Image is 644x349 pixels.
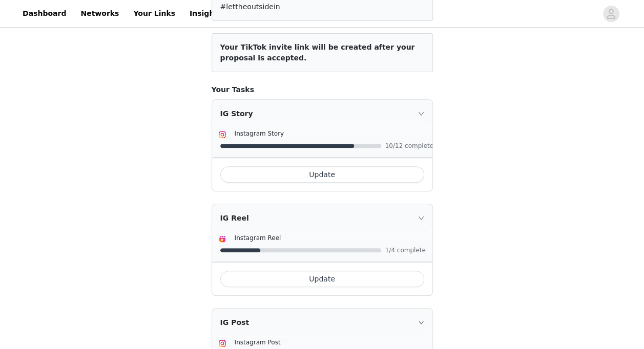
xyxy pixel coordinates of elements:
[127,2,181,25] a: Your Links
[235,130,284,137] span: Instagram Story
[218,235,226,243] img: Instagram Reels Icon
[218,130,226,139] img: Instagram Icon
[418,319,424,325] i: icon: right
[235,339,281,346] span: Instagram Post
[220,271,424,287] button: Update
[235,234,281,242] span: Instagram Reel
[418,215,424,221] i: icon: right
[218,339,226,347] img: Instagram Icon
[183,2,228,25] a: Insights
[212,84,433,95] h4: Your Tasks
[212,100,432,127] div: icon: rightIG Story
[212,309,432,336] div: icon: rightIG Post
[220,166,424,183] button: Update
[220,43,415,62] span: Your TikTok invite link will be created after your proposal is accepted.
[385,247,426,253] span: 1/4 complete
[385,143,426,149] span: 10/12 complete
[606,6,616,22] div: avatar
[418,111,424,117] i: icon: right
[212,204,432,232] div: icon: rightIG Reel
[16,2,72,25] a: Dashboard
[74,2,125,25] a: Networks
